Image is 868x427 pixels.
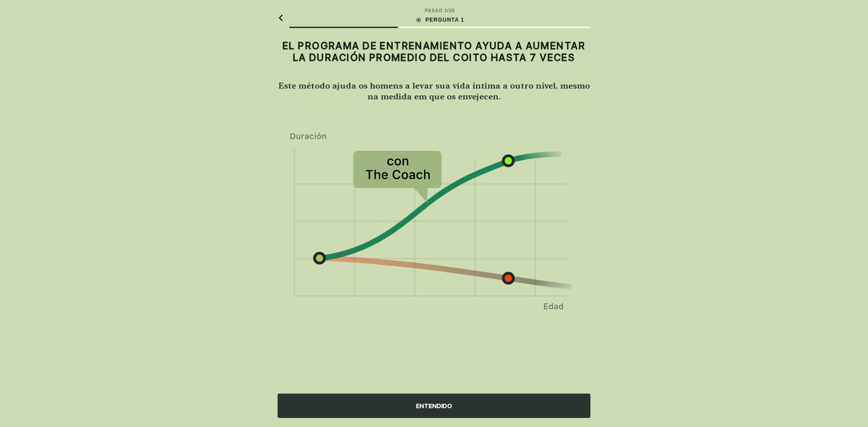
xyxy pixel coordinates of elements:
font: ENTENDIDO [416,402,452,409]
font: EL PROGRAMA DE ENTRENAMIENTO AYUDA A AUMENTAR LA DURACIÓN PROMEDIO DEL COITO HASTA 7 VECES [283,40,585,63]
font: Este método ajuda os homens a levar sua vida íntima a outro nível, mesmo na medida em que os enve... [278,80,590,101]
font: / [447,8,449,13]
font: 1 [444,8,448,13]
font: PERGUNTA 1 [425,17,464,23]
font: 25 [449,8,455,13]
font: PASSO [425,8,443,13]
